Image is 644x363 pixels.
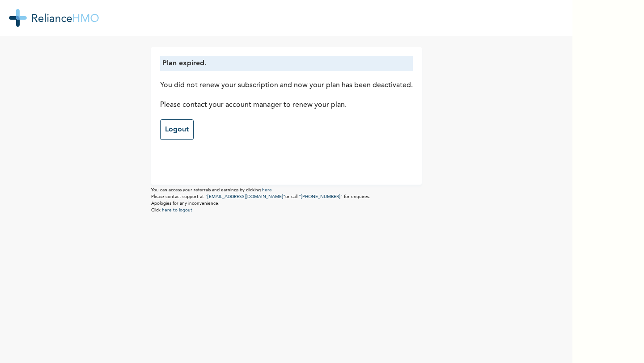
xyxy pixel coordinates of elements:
[299,194,343,199] a: "[PHONE_NUMBER]"
[205,194,285,199] a: "[EMAIL_ADDRESS][DOMAIN_NAME]"
[162,208,192,212] a: here to logout
[160,100,413,110] p: Please contact your account manager to renew your plan.
[9,9,99,27] img: RelianceHMO
[160,80,413,91] p: You did not renew your subscription and now your plan has been deactivated.
[162,58,411,69] p: Plan expired.
[151,194,422,207] p: Please contact support at or call for enquires. Apologies for any inconvenience.
[262,188,272,192] a: here
[151,207,422,214] p: Click
[160,119,194,140] a: Logout
[151,187,422,194] p: You can access your referrals and earnings by clicking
